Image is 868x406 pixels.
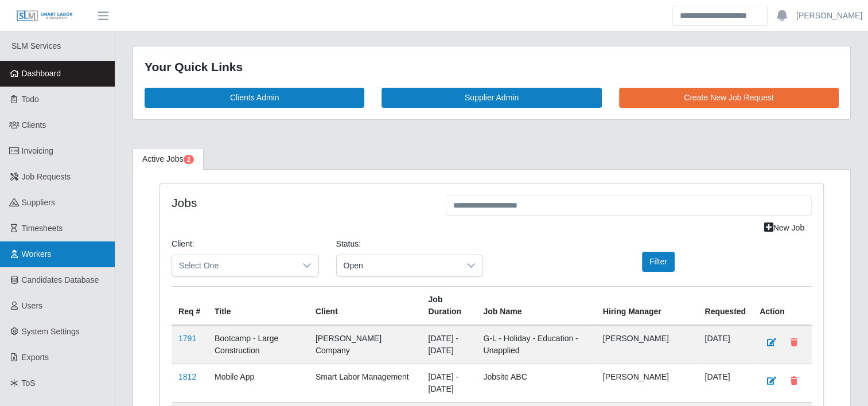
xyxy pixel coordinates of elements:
td: [PERSON_NAME] [596,325,698,364]
span: Invoicing [22,146,53,155]
a: Active Jobs [133,148,204,170]
label: Client: [172,238,194,250]
th: Title [208,286,309,325]
a: 1812 [178,372,196,381]
span: Open [337,255,460,276]
td: [DATE] - [DATE] [421,364,476,402]
th: Hiring Manager [596,286,698,325]
td: Smart Labor Management [309,364,422,402]
span: Users [22,301,43,310]
a: Supplier Admin [382,88,601,108]
th: Job Duration [421,286,476,325]
th: Action [753,286,812,325]
span: System Settings [22,327,80,336]
span: Timesheets [22,224,63,233]
span: Pending Jobs [184,155,194,164]
button: Filter [642,252,675,272]
td: Jobsite ABC [476,364,595,402]
td: Mobile App [208,364,309,402]
td: [DATE] [698,325,753,364]
span: ToS [22,378,36,388]
td: [DATE] - [DATE] [421,325,476,364]
label: Status: [336,238,361,250]
span: Suppliers [22,198,55,207]
td: [PERSON_NAME] [596,364,698,402]
span: Select One [172,255,295,276]
td: Bootcamp - Large Construction [208,325,309,364]
span: Exports [22,353,49,362]
a: [PERSON_NAME] [796,10,862,22]
a: Clients Admin [145,88,364,108]
th: Req # [172,286,208,325]
td: [DATE] [698,364,753,402]
span: Candidates Database [22,275,99,284]
span: Job Requests [22,172,71,181]
th: Client [309,286,422,325]
span: Dashboard [22,69,61,78]
img: SLM Logo [16,10,73,22]
span: Workers [22,249,52,259]
td: G-L - Holiday - Education - Unapplied [476,325,595,364]
th: Job Name [476,286,595,325]
input: Search [672,6,768,26]
a: New Job [757,218,812,238]
a: Create New Job Request [619,88,839,108]
td: [PERSON_NAME] Company [309,325,422,364]
span: Clients [22,120,46,130]
a: 1791 [178,334,196,343]
span: Todo [22,95,39,104]
span: SLM Services [11,41,61,50]
h4: Jobs [172,196,429,210]
th: Requested [698,286,753,325]
div: Your Quick Links [145,58,839,76]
